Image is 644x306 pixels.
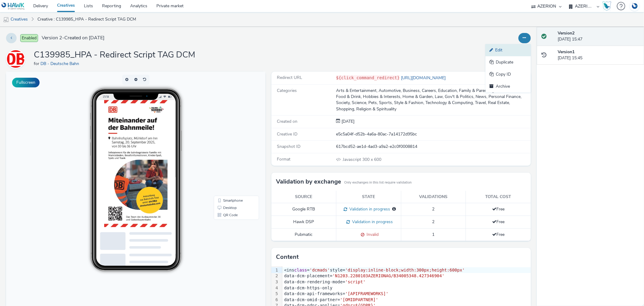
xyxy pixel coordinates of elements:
[7,50,24,68] img: DB - Deutsche Bahn
[340,297,378,302] span: '[OMIDPARTNER]'
[558,30,639,43] div: [DATE] 15:47
[282,267,530,273] div: <ins = style=
[558,30,575,36] strong: Version 2
[277,131,297,137] span: Creative ID
[340,119,354,125] div: Creation 15 August 2025, 15:45
[271,191,336,203] th: Source
[602,1,614,11] a: Hawk Academy
[485,56,531,68] a: Duplicate
[276,252,299,262] h3: Content
[345,268,465,272] span: 'display:inline-block;width:300px;height:600px'
[309,268,330,272] span: 'dcmads'
[40,61,82,67] a: DB - Deutsche Bahn
[492,232,505,237] span: Free
[364,232,379,237] span: Invalid
[485,68,531,80] a: Copy ID
[336,144,530,150] div: 617bcd52-ae1d-4ad3-a9a2-e2c0f0008814
[217,142,232,145] span: QR Code
[271,297,279,303] div: 6
[282,291,530,297] div: data-dcm-api-frameworks=
[20,34,38,42] span: Enabled
[271,291,279,297] div: 5
[345,279,365,284] span: 'script'
[34,12,139,27] a: Creative : C139985_HPA - Redirect Script TAG DCM
[271,273,279,279] div: 2
[340,119,354,124] span: [DATE]
[492,206,505,212] span: Free
[217,127,237,131] span: Smartphone
[6,56,28,62] a: DB - Deutsche Bahn
[336,88,530,112] div: Arts & Entertainment, Automotive, Business, Careers, Education, Family & Parenting, Health & Fitn...
[96,23,103,27] span: 15:54
[276,177,341,186] h3: Validation by exchange
[277,144,300,149] span: Snapshot ID
[343,157,362,162] span: Javascript
[12,78,40,87] button: Fullscreen
[217,134,231,138] span: Desktop
[336,131,530,137] div: e5c5a04f-d52b-4a6a-80ac-7a14172d95bc
[336,75,400,80] code: ${click_command_redirect}
[209,132,252,140] li: Desktop
[350,219,393,225] span: Validation in progress
[277,156,290,162] span: Format
[432,219,434,225] span: 2
[342,157,381,162] span: 300 x 600
[485,80,531,93] a: Archive
[282,297,530,303] div: data-dcm-omid-partner=
[432,206,434,212] span: 2
[34,61,40,67] span: for
[34,49,195,61] h1: C139985_HPA - Redirect Script TAG DCM
[282,279,530,285] div: data-dcm-rendering-mode=
[294,268,307,272] span: class
[209,140,252,147] li: QR Code
[209,125,252,132] li: Smartphone
[558,49,639,61] div: [DATE] 15:45
[347,206,390,212] span: Validation in progress
[336,191,401,203] th: State
[345,291,388,296] span: '[APIFRAMEWORKS]'
[492,219,505,225] span: Free
[332,273,444,278] span: 'N1203.2280103AZERIONAG/B34005348.427346904'
[277,88,297,93] span: Categories
[466,191,531,203] th: Total cost
[271,228,336,241] td: Pubmatic
[401,191,466,203] th: Validations
[271,279,279,285] div: 3
[271,267,279,273] div: 1
[271,285,279,291] div: 4
[400,75,448,81] a: [URL][DOMAIN_NAME]
[271,216,336,228] td: Hawk DSP
[630,1,639,11] img: Account DE
[282,273,530,279] div: data-dcm-placement=
[271,203,336,216] td: Google RTB
[485,44,531,56] a: Edit
[602,1,611,11] img: Hawk Academy
[2,2,25,10] img: undefined Logo
[432,232,434,237] span: 1
[344,180,412,185] small: Only exchanges in this list require validation
[558,49,575,55] strong: Version 1
[42,34,104,41] span: Version 2 - Created on [DATE]
[282,285,530,291] div: data-dcm-https-only
[3,17,9,23] img: mobile
[277,75,302,80] span: Redirect URL
[277,119,297,124] span: Created on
